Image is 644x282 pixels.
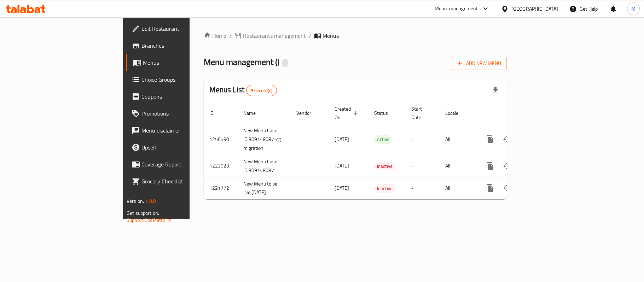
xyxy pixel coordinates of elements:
[238,155,291,177] td: New Menu Case ID 309148087
[243,109,265,117] span: Name
[127,216,172,225] a: Support.OpsPlatform
[126,88,231,105] a: Coupons
[234,31,306,40] a: Restaurants management
[335,161,349,170] span: [DATE]
[309,31,311,40] li: /
[499,131,516,148] button: Change Status
[323,31,339,40] span: Menus
[411,105,431,122] span: Start Date
[143,58,225,67] span: Menus
[141,41,225,50] span: Branches
[126,156,231,173] a: Coverage Report
[482,158,499,175] button: more
[141,75,225,84] span: Choice Groups
[374,135,392,144] div: Active
[335,135,349,144] span: [DATE]
[374,184,395,193] span: Inactive
[458,59,501,68] span: Add New Menu
[243,31,306,40] span: Restaurants management
[499,180,516,196] button: Change Status
[127,208,159,218] span: Get support on:
[246,85,277,96] div: Total records count
[126,105,231,122] a: Promotions
[440,155,476,177] td: All
[335,105,360,122] span: Created On
[127,196,144,206] span: Version:
[126,20,231,37] a: Edit Restaurant
[145,196,156,206] span: 1.0.0
[440,177,476,199] td: All
[406,155,440,177] td: -
[487,82,504,99] div: Export file
[209,109,223,117] span: ID
[452,57,507,70] button: Add New Menu
[141,24,225,33] span: Edit Restaurant
[296,109,320,117] span: Vendor
[440,124,476,155] td: All
[126,54,231,71] a: Menus
[511,5,558,13] div: [GEOGRAPHIC_DATA]
[374,135,392,143] span: Active
[141,92,225,101] span: Coupons
[482,180,499,196] button: more
[126,139,231,156] a: Upsell
[238,177,291,199] td: New Menu to be live [DATE]
[126,122,231,139] a: Menu disclaimer
[141,177,225,186] span: Grocery Checklist
[631,5,636,13] span: M
[435,5,478,13] div: Menu-management
[374,109,397,117] span: Status
[126,71,231,88] a: Choice Groups
[445,109,468,117] span: Locale
[141,126,225,135] span: Menu disclaimer
[406,177,440,199] td: -
[126,173,231,190] a: Grocery Checklist
[374,162,395,170] div: Inactive
[246,87,277,94] span: 3 record(s)
[499,158,516,175] button: Change Status
[406,124,440,155] td: -
[141,109,225,118] span: Promotions
[141,160,225,169] span: Coverage Report
[126,37,231,54] a: Branches
[335,183,349,193] span: [DATE]
[204,102,555,200] table: enhanced table
[209,84,277,96] h2: Menus List
[482,131,499,148] button: more
[374,162,395,170] span: Inactive
[141,143,225,152] span: Upsell
[204,31,507,40] nav: breadcrumb
[238,124,291,155] td: New Menu Case ID 309148087-cg migration
[476,102,555,124] th: Actions
[204,54,279,70] span: Menu management ( )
